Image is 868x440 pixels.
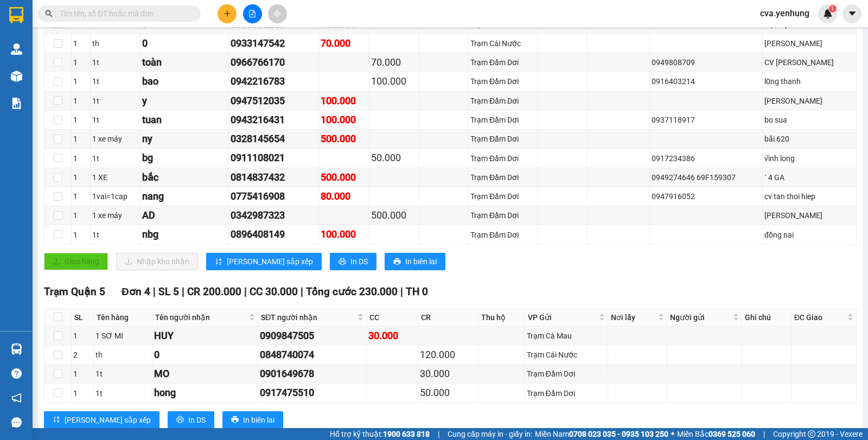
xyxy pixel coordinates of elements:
div: 1 [73,37,88,49]
button: sort-ascending[PERSON_NAME] sắp xếp [44,411,159,429]
td: 0966766170 [229,53,320,72]
span: VP Gửi [528,311,597,323]
span: printer [231,416,239,424]
td: Trạm Đầm Dơi [469,206,538,225]
div: 100.000 [321,227,367,242]
div: 0942216783 [231,74,317,89]
button: printerIn biên lai [385,253,445,270]
span: Cung cấp máy in - giấy in: [448,428,532,440]
td: Trạm Đầm Dơi [469,53,538,72]
div: th [95,349,150,361]
div: 1t [92,114,138,126]
strong: 1900 633 818 [383,430,430,438]
button: sort-ascending[PERSON_NAME] sắp xếp [206,253,322,270]
sup: 1 [829,5,837,12]
span: copyright [808,430,815,438]
span: In biên lai [243,414,275,426]
div: CV [PERSON_NAME] [764,56,854,68]
div: 1 SƠ MI [95,330,150,342]
span: SL 5 [158,285,179,298]
td: 0909847505 [258,327,367,346]
td: nbg [141,225,229,244]
div: 1 [73,209,88,221]
div: 500.000 [321,131,367,146]
div: 0896408149 [231,227,317,242]
div: Trạm Đầm Dơi [470,190,536,202]
div: 0937118917 [652,114,761,126]
div: 50.000 [420,385,476,400]
span: Đơn 4 [122,285,150,298]
div: HUY [154,328,256,343]
span: Tên người nhận [155,311,247,323]
td: toàn [141,53,229,72]
td: tuan [141,111,229,130]
button: caret-down [843,4,861,23]
div: 80.000 [321,189,367,204]
td: 0328145654 [229,130,320,149]
button: aim [268,4,287,23]
span: ⚪️ [671,432,674,436]
div: Trạm Cái Nước [470,37,536,49]
div: Trạm Đầm Dơi [470,229,536,241]
div: 1 [73,229,88,241]
input: Tìm tên, số ĐT hoặc mã đơn [60,8,188,20]
td: Trạm Đầm Dơi [469,149,538,168]
div: 1t [92,152,138,164]
td: AD [141,206,229,225]
span: question-circle [11,368,22,379]
div: Trạm Đầm Dơi [470,133,536,145]
td: HUY [152,327,258,346]
div: 1t [92,75,138,87]
div: MO [154,366,256,381]
img: solution-icon [11,98,22,109]
div: 100.000 [321,112,367,127]
button: plus [218,4,237,23]
button: file-add [243,4,262,23]
span: CC 30.000 [250,285,298,298]
div: 0328145654 [231,131,317,146]
span: [PERSON_NAME] sắp xếp [227,256,313,267]
td: Trạm Đầm Dơi [525,384,609,403]
td: Trạm Đầm Dơi [469,92,538,111]
div: bo sua [764,114,854,126]
div: 0917475510 [260,385,365,400]
div: hong [154,385,256,400]
div: bắc [142,170,227,185]
div: 1vai=1cap [92,190,138,202]
div: 0814837432 [231,170,317,185]
div: 30.000 [420,366,476,381]
div: 0917234386 [652,152,761,164]
td: hong [152,384,258,403]
div: y [142,93,227,109]
div: bg [142,150,227,165]
div: th [92,37,138,49]
div: 1 XE [92,171,138,183]
th: CC [367,309,418,327]
td: Trạm Đầm Dơi [469,225,538,244]
div: Trạm Đầm Dơi [470,114,536,126]
button: printerIn DS [168,411,214,429]
div: Trạm Đầm Dơi [527,387,607,399]
span: message [11,417,22,428]
td: Trạm Đầm Dơi [469,168,538,187]
div: 0848740074 [260,347,365,362]
div: 1 [73,368,92,380]
th: SL [72,309,94,327]
button: printerIn DS [330,253,376,270]
div: tuan [142,112,227,127]
div: cv tan thoi hiep [764,190,854,202]
div: 1 [73,387,92,399]
td: 0943216431 [229,111,320,130]
div: bao [142,74,227,89]
div: vĩnh long [764,152,854,164]
strong: 0369 525 060 [709,430,755,438]
span: Miền Nam [535,428,668,440]
span: Nơi lấy [611,311,656,323]
div: 2 [73,349,92,361]
div: Trạm Cái Nước [527,349,607,361]
div: AD [142,208,227,223]
div: 500.000 [371,208,417,223]
span: | [400,285,403,298]
span: printer [393,258,401,266]
td: Trạm Đầm Dơi [469,111,538,130]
